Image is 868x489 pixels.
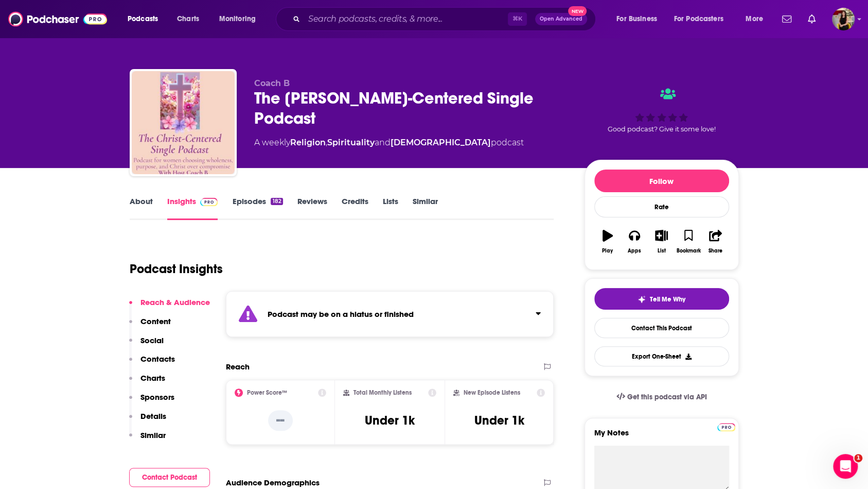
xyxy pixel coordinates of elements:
button: Follow [594,170,729,192]
a: Similar [413,196,438,220]
p: Contacts [140,354,175,364]
button: Sponsors [129,392,174,411]
img: Podchaser Pro [717,423,735,431]
h1: Podcast Insights [130,261,223,277]
a: Charts [170,11,205,27]
button: Contact Podcast [129,468,210,487]
button: Apps [621,223,648,260]
p: Similar [140,430,166,440]
span: , [326,138,327,147]
span: and [375,138,391,147]
span: ⌘ K [508,12,527,26]
span: New [568,6,587,16]
a: Spirituality [327,138,375,147]
button: open menu [120,11,171,27]
span: Podcasts [128,12,158,26]
a: Get this podcast via API [608,384,715,410]
div: Play [602,248,613,254]
a: Religion [290,138,326,147]
div: Bookmark [676,248,700,254]
button: Social [129,335,164,355]
img: Podchaser - Follow, Share and Rate Podcasts [8,9,107,29]
img: User Profile [832,8,855,30]
h2: Reach [226,362,250,372]
p: Details [140,411,166,421]
span: Tell Me Why [650,295,685,303]
div: Good podcast? Give it some love! [584,78,739,142]
span: More [746,12,763,26]
button: Reach & Audience [129,297,210,316]
a: Pro website [717,421,735,431]
span: For Podcasters [674,12,723,26]
button: Charts [129,373,165,392]
a: Credits [342,196,368,220]
p: Reach & Audience [140,297,210,307]
button: open menu [212,11,269,27]
h3: Under 1k [474,413,524,428]
strong: Podcast may be on a hiatus or finished [268,309,414,319]
p: Content [140,316,171,326]
h3: Under 1k [365,413,415,428]
p: -- [268,410,293,431]
a: Lists [383,196,398,220]
button: Play [594,223,621,260]
a: Show notifications dropdown [778,10,795,28]
img: Podchaser Pro [200,198,218,206]
img: The Christ-Centered Single Podcast [132,71,235,174]
div: Share [708,248,722,254]
span: Open Advanced [540,16,582,22]
button: List [648,223,675,260]
a: InsightsPodchaser Pro [167,196,218,220]
div: 182 [271,198,282,205]
button: Contacts [129,354,175,373]
button: Open AdvancedNew [535,13,587,25]
span: Get this podcast via API [627,393,706,401]
img: tell me why sparkle [637,295,646,303]
div: Search podcasts, credits, & more... [286,7,606,31]
a: Contact This Podcast [594,318,729,338]
a: Reviews [297,196,327,220]
button: Similar [129,430,166,449]
h2: New Episode Listens [464,389,520,396]
label: My Notes [594,428,729,446]
button: Export One-Sheet [594,346,729,366]
span: Charts [177,12,199,26]
button: Show profile menu [832,8,855,30]
h2: Total Monthly Listens [353,389,412,396]
button: Share [702,223,729,260]
h2: Power Score™ [247,389,287,396]
button: open menu [667,11,738,27]
a: [DEMOGRAPHIC_DATA] [391,138,491,147]
span: Coach B [254,78,290,88]
button: tell me why sparkleTell Me Why [594,288,729,310]
a: About [130,196,153,220]
span: 1 [854,454,862,462]
p: Sponsors [140,392,174,402]
section: Click to expand status details [226,291,554,337]
p: Charts [140,373,165,383]
span: For Business [616,12,657,26]
button: open menu [609,11,670,27]
button: Details [129,411,166,430]
p: Social [140,335,164,345]
iframe: Intercom live chat [833,454,858,479]
span: Monitoring [219,12,256,26]
button: Content [129,316,171,335]
button: open menu [738,11,776,27]
button: Bookmark [675,223,702,260]
span: Good podcast? Give it some love! [608,125,716,133]
a: Episodes182 [232,196,282,220]
div: Apps [628,248,641,254]
div: List [658,248,666,254]
input: Search podcasts, credits, & more... [304,11,508,27]
div: Rate [594,196,729,217]
div: A weekly podcast [254,137,524,149]
span: Logged in as cassey [832,8,855,30]
a: Show notifications dropdown [804,10,820,28]
h2: Audience Demographics [226,478,320,487]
